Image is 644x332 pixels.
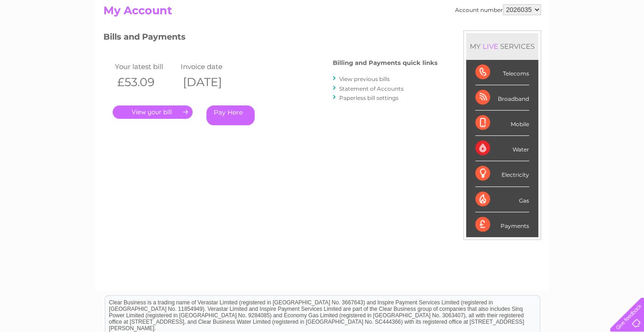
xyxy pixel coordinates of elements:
[482,39,500,46] a: Water
[105,5,540,45] div: Clear Business is a trading name of Verastar Limited (registered in [GEOGRAPHIC_DATA] No. 3667643...
[583,39,605,46] a: Contact
[23,24,69,52] img: logo.png
[471,5,534,16] a: 0333 014 3131
[113,60,179,73] td: Your latest bill
[113,73,179,92] th: £53.09
[339,94,399,101] a: Paperless bill settings
[475,111,529,136] div: Mobile
[103,30,438,47] h3: Bills and Payments
[339,76,390,82] a: View previous bills
[614,39,635,46] a: Log out
[531,39,559,46] a: Telecoms
[339,85,404,92] a: Statement of Accounts
[475,161,529,186] div: Electricity
[475,212,529,237] div: Payments
[113,105,193,119] a: .
[206,105,255,125] a: Pay Here
[333,59,438,66] h4: Billing and Payments quick links
[481,42,500,51] div: LIVE
[564,39,577,46] a: Blog
[475,85,529,111] div: Broadband
[178,60,245,73] td: Invoice date
[505,39,525,46] a: Energy
[178,73,245,92] th: [DATE]
[475,60,529,85] div: Telecoms
[475,136,529,161] div: Water
[455,4,541,15] div: Account number
[475,187,529,212] div: Gas
[466,33,538,59] div: MY SERVICES
[103,4,541,22] h2: My Account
